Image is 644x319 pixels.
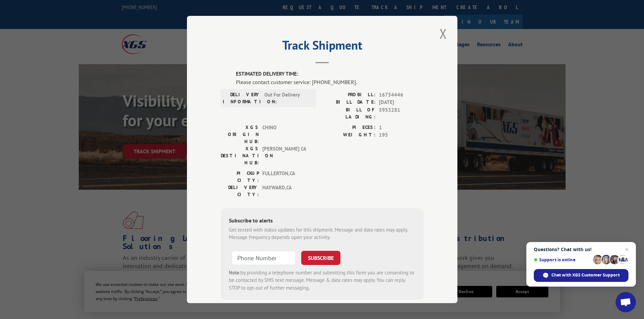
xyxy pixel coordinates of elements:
span: 1 [379,124,424,132]
span: 16754446 [379,91,424,99]
span: [PERSON_NAME] CA [262,145,308,166]
label: PIECES: [322,124,376,132]
span: Chat with XGS Customer Support [534,269,628,282]
span: FULLERTON , CA [262,170,308,184]
span: 195 [379,131,424,139]
label: XGS ORIGIN HUB: [221,124,259,145]
span: Support is online [534,257,591,262]
label: WEIGHT: [322,131,376,139]
label: ESTIMATED DELIVERY TIME: [236,70,424,78]
label: BILL OF LADING: [322,106,376,121]
label: PROBILL: [322,91,376,99]
span: HAYWARD , CA [262,184,308,198]
div: Get texted with status updates for this shipment. Message and data rates may apply. Message frequ... [229,226,415,241]
span: [DATE] [379,99,424,106]
label: XGS DESTINATION HUB: [221,145,259,166]
div: by providing a telephone number and submitting this form you are consenting to be contacted by SM... [229,269,415,292]
div: Subscribe to alerts [229,216,415,226]
label: BILL DATE: [322,99,376,106]
span: Out For Delivery [264,91,310,105]
span: Questions? Chat with us! [534,247,628,252]
input: Phone Number [232,251,296,265]
strong: Note: [229,269,241,276]
div: Please contact customer service: [PHONE_NUMBER]. [236,78,424,86]
label: DELIVERY INFORMATION: [223,91,261,105]
span: Chat with XGS Customer Support [551,272,620,278]
h2: Track Shipment [221,41,424,53]
a: Open chat [616,292,636,312]
span: CHINO [262,124,308,145]
label: PICKUP CITY: [221,170,259,184]
span: 5953281 [379,106,424,121]
button: SUBSCRIBE [301,251,340,265]
label: DELIVERY CITY: [221,184,259,198]
button: Close modal [437,24,449,43]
